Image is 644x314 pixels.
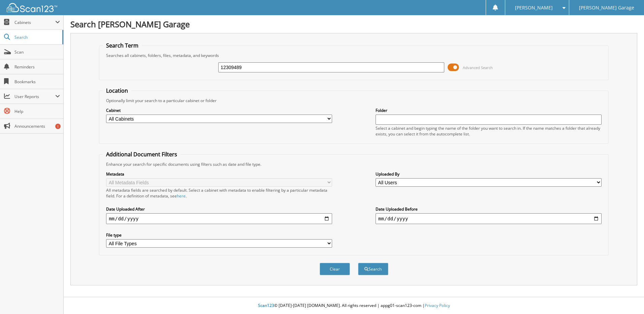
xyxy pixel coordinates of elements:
[376,107,602,113] label: Folder
[103,151,181,158] legend: Additional Document Filters
[258,303,274,308] span: Scan123
[14,79,60,85] span: Bookmarks
[103,98,605,103] div: Optionally limit your search to a particular cabinet or folder
[14,49,60,55] span: Scan
[425,303,450,308] a: Privacy Policy
[103,53,605,58] div: Searches all cabinets, folders, files, metadata, and keywords
[358,263,388,275] button: Search
[515,6,553,10] span: [PERSON_NAME]
[106,232,332,238] label: File type
[106,213,332,224] input: start
[579,6,634,10] span: [PERSON_NAME] Garage
[14,20,55,25] span: Cabinets
[177,193,186,199] a: here
[14,34,59,40] span: Search
[55,124,61,129] div: 1
[14,94,55,99] span: User Reports
[106,171,332,177] label: Metadata
[14,123,60,129] span: Announcements
[320,263,350,275] button: Clear
[103,161,605,167] div: Enhance your search for specific documents using filters such as date and file type.
[610,282,644,314] iframe: Chat Widget
[463,65,493,70] span: Advanced Search
[376,206,602,212] label: Date Uploaded Before
[106,206,332,212] label: Date Uploaded After
[7,3,57,12] img: scan123-logo-white.svg
[14,64,60,70] span: Reminders
[376,125,602,137] div: Select a cabinet and begin typing the name of the folder you want to search in. If the name match...
[106,187,332,199] div: All metadata fields are searched by default. Select a cabinet with metadata to enable filtering b...
[14,108,60,114] span: Help
[376,171,602,177] label: Uploaded By
[103,42,142,49] legend: Search Term
[64,297,644,314] div: © [DATE]-[DATE] [DOMAIN_NAME]. All rights reserved | appg01-scan123-com |
[376,213,602,224] input: end
[106,107,332,113] label: Cabinet
[103,87,131,94] legend: Location
[70,19,637,30] h1: Search [PERSON_NAME] Garage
